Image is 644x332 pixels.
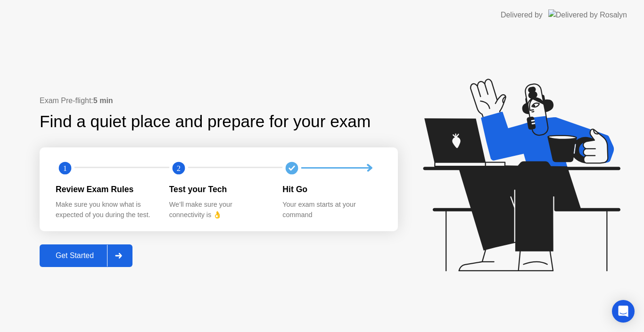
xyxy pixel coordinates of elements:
[612,300,635,323] div: Open Intercom Messenger
[282,200,381,220] div: Your exam starts at your command
[169,183,268,195] div: Test your Tech
[56,200,154,220] div: Make sure you know what is expected of you during the test.
[169,200,268,220] div: We’ll make sure your connectivity is 👌
[548,9,627,20] img: Delivered by Rosalyn
[56,183,154,195] div: Review Exam Rules
[40,244,132,267] button: Get Started
[177,163,181,172] text: 2
[282,183,381,195] div: Hit Go
[40,95,398,106] div: Exam Pre-flight:
[42,251,107,260] div: Get Started
[501,9,543,21] div: Delivered by
[40,109,372,134] div: Find a quiet place and prepare for your exam
[63,163,67,172] text: 1
[93,97,113,105] b: 5 min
